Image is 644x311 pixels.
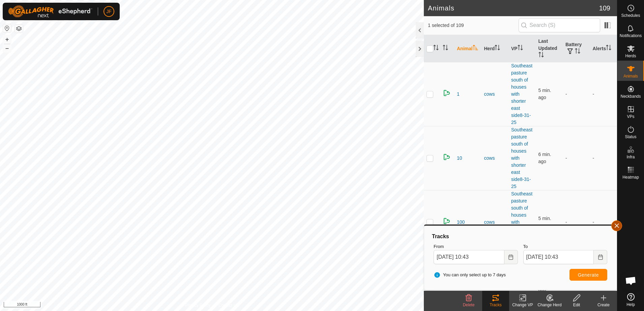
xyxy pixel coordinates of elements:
[511,191,532,253] a: Southeast pasture south of houses with shorter east side8-31-25
[434,243,518,250] label: From
[509,302,536,308] div: Change VP
[428,22,519,29] span: 1 selected of 109
[620,34,642,38] span: Notifications
[594,250,607,264] button: Choose Date
[484,91,506,98] div: cows
[622,175,639,179] span: Heatmap
[538,88,551,100] span: Sep 2, 2025, 10:37 AM
[569,269,607,281] button: Generate
[536,302,563,308] div: Change Herd
[3,24,11,32] button: Reset Map
[3,44,11,52] button: –
[106,8,112,15] span: JF
[626,303,635,307] span: Help
[511,127,532,189] a: Southeast pasture south of houses with shorter east side8-31-25
[575,49,580,55] p-sorticon: Activate to sort
[443,46,448,51] p-sorticon: Activate to sort
[590,302,617,308] div: Create
[473,46,478,51] p-sorticon: Activate to sort
[457,219,465,226] span: 100
[504,250,518,264] button: Choose Date
[626,155,635,159] span: Infra
[563,126,590,190] td: -
[518,46,523,51] p-sorticon: Activate to sort
[590,126,617,190] td: -
[621,271,641,291] a: Open chat
[606,46,611,51] p-sorticon: Activate to sort
[495,46,500,51] p-sorticon: Activate to sort
[511,63,532,125] a: Southeast pasture south of houses with shorter east side8-31-25
[625,135,636,139] span: Status
[482,302,509,308] div: Tracks
[218,302,238,308] a: Contact Us
[563,190,590,254] td: -
[508,35,536,62] th: VP
[481,35,509,62] th: Herd
[599,3,610,13] span: 109
[627,115,634,119] span: VPs
[620,94,641,98] span: Neckbands
[623,74,638,78] span: Animals
[463,303,475,307] span: Delete
[428,4,599,12] h2: Animals
[457,155,462,162] span: 10
[538,216,551,228] span: Sep 2, 2025, 10:37 AM
[443,217,451,225] img: returning on
[434,272,506,278] span: You can only select up to 7 days
[484,219,506,226] div: cows
[457,91,460,98] span: 1
[617,290,644,309] a: Help
[431,232,610,241] div: Tracks
[8,5,92,18] img: Gallagher Logo
[484,155,506,162] div: cows
[578,272,599,278] span: Generate
[625,54,636,58] span: Herds
[443,89,451,97] img: returning on
[538,53,544,58] p-sorticon: Activate to sort
[519,18,600,32] input: Search (S)
[3,35,11,43] button: +
[536,35,563,62] th: Last Updated
[433,46,439,51] p-sorticon: Activate to sort
[454,35,481,62] th: Animal
[563,35,590,62] th: Battery
[185,302,210,308] a: Privacy Policy
[563,302,590,308] div: Edit
[590,35,617,62] th: Alerts
[590,190,617,254] td: -
[443,153,451,161] img: returning on
[15,25,23,33] button: Map Layers
[563,62,590,126] td: -
[621,13,640,18] span: Schedules
[590,62,617,126] td: -
[523,243,608,250] label: To
[538,152,551,164] span: Sep 2, 2025, 10:36 AM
